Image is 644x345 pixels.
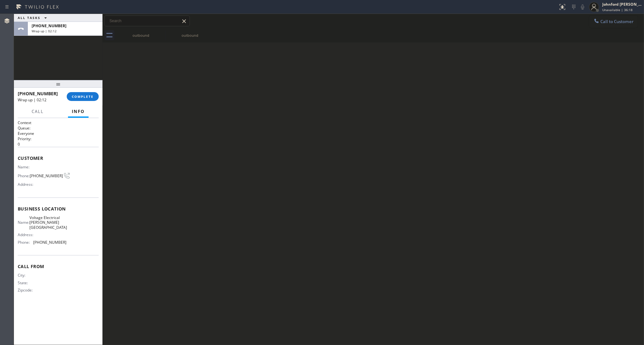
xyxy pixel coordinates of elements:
[18,220,29,225] span: Name:
[105,16,189,26] input: Search
[28,105,47,118] button: Call
[18,182,34,187] span: Address:
[68,105,89,118] button: Info
[14,14,53,22] button: ALL TASKS
[18,91,58,97] span: [PHONE_NUMBER]
[589,16,638,28] button: Call to Customer
[117,33,165,38] div: outbound
[32,23,66,28] span: [PHONE_NUMBER]
[67,92,99,101] button: COMPLETE
[18,165,34,169] span: Name:
[72,94,94,99] span: COMPLETE
[18,206,99,212] span: Business location
[18,125,99,131] h2: Queue:
[602,2,642,7] div: Johnford [PERSON_NAME]
[30,173,63,178] span: [PHONE_NUMBER]
[166,33,214,38] div: outbound
[18,120,99,125] h1: Context
[18,273,34,278] span: City:
[18,232,34,237] span: Address:
[602,8,633,12] span: Unavailable | 36:18
[18,136,99,141] h2: Priority:
[32,109,44,114] span: Call
[18,288,34,292] span: Zipcode:
[18,173,30,178] span: Phone:
[18,141,99,147] p: 0
[18,131,99,136] p: Everyone
[18,155,99,161] span: Customer
[32,29,57,33] span: Wrap up | 02:12
[18,240,33,245] span: Phone:
[72,109,85,114] span: Info
[18,280,34,285] span: State:
[600,19,634,24] span: Call to Customer
[29,215,67,230] span: Voltage Electrical [PERSON_NAME][GEOGRAPHIC_DATA]
[578,3,587,11] button: Mute
[33,240,66,245] span: [PHONE_NUMBER]
[18,263,99,269] span: Call From
[18,16,40,20] span: ALL TASKS
[18,97,46,103] span: Wrap up | 02:12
